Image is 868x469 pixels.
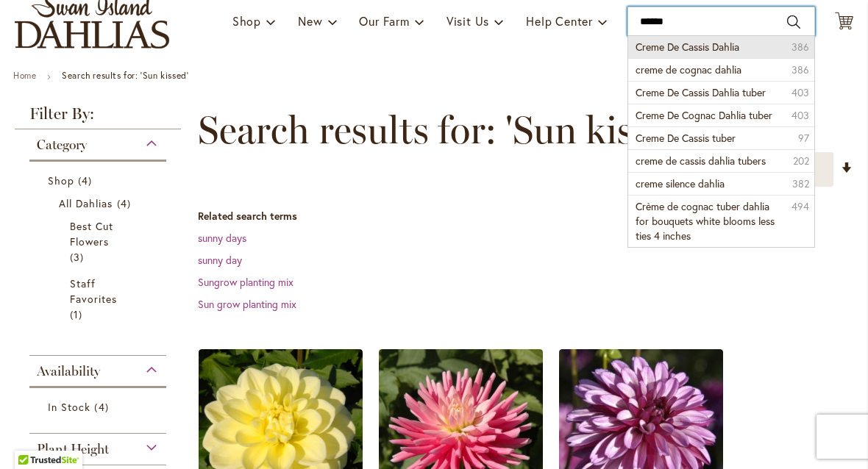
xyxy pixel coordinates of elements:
[198,209,853,223] dt: Related search terms
[798,131,809,146] span: 97
[15,106,181,129] strong: Filter By:
[37,441,109,457] span: Plant Height
[13,70,36,81] a: Home
[48,399,152,415] a: In Stock 4
[636,40,739,54] span: Creme De Cassis Dahlia
[37,363,100,379] span: Availability
[636,154,766,168] span: creme de cassis dahlia tubers
[787,10,800,34] button: Search
[636,199,775,243] span: Crème de cognac tuber dahlia for bouquets white blooms less ties 4 inches
[11,417,52,458] iframe: Launch Accessibility Center
[198,253,242,267] a: sunny day
[70,307,86,322] span: 1
[791,85,809,100] span: 403
[198,275,294,289] a: Sungrow planting mix
[791,199,809,214] span: 494
[48,173,152,188] a: Shop
[70,218,129,265] a: Best Cut Flowers
[791,108,809,123] span: 403
[636,108,772,122] span: Creme De Cognac Dahlia tuber
[59,196,113,210] span: All Dahlias
[70,219,113,248] span: Best Cut Flowers
[791,62,809,77] span: 386
[78,173,96,188] span: 4
[48,400,90,414] span: In Stock
[298,13,322,29] span: New
[232,13,261,29] span: Shop
[37,137,87,153] span: Category
[198,231,246,245] a: sunny days
[70,276,129,322] a: Staff Favorites
[359,13,409,29] span: Our Farm
[636,176,725,190] span: creme silence dahlia
[117,196,135,211] span: 4
[791,40,809,54] span: 386
[70,276,117,306] span: Staff Favorites
[447,13,489,29] span: Visit Us
[793,154,809,168] span: 202
[48,173,74,187] span: Shop
[636,131,736,145] span: Creme De Cassis tuber
[59,196,140,211] a: All Dahlias
[198,108,694,152] span: Search results for: 'Sun kissed'
[94,399,112,415] span: 4
[792,176,809,191] span: 382
[62,70,188,81] strong: Search results for: 'Sun kissed'
[198,297,296,311] a: Sun grow planting mix
[636,62,741,76] span: creme de cognac dahlia
[70,249,88,265] span: 3
[636,85,766,99] span: Creme De Cassis Dahlia tuber
[526,13,593,29] span: Help Center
